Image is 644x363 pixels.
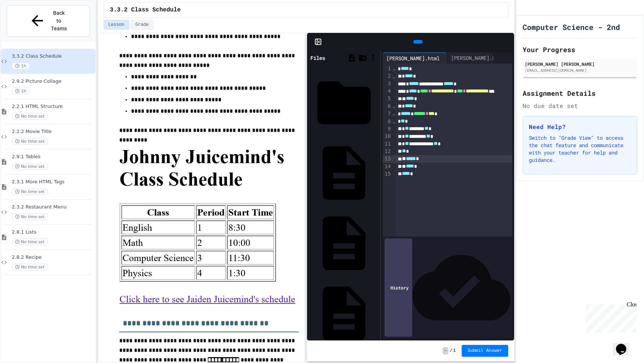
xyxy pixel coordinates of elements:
[529,122,631,131] h3: Need Help?
[12,62,30,69] span: 1h
[12,229,94,235] span: 2.8.1 Lists
[523,44,637,55] h2: Your Progress
[447,54,508,62] div: [PERSON_NAME].html
[310,54,325,62] div: Files
[383,88,392,95] div: 4
[12,154,94,160] span: 2.9.1 Tables
[392,65,396,71] span: Fold line
[3,3,51,47] div: Chat with us now!Close
[12,204,94,210] span: 2.3.2 Restaurant Menu
[12,238,48,245] span: No time set
[383,170,392,178] div: 15
[383,133,392,140] div: 10
[383,148,392,155] div: 12
[12,129,94,135] span: 2.2.2 Movie Title
[392,103,396,109] span: Fold line
[383,65,392,72] div: 1
[523,88,637,98] h2: Assignment Details
[12,179,94,185] span: 2.3.1 More HTML Tags
[453,348,456,354] span: 1
[392,118,396,124] span: Fold line
[529,134,631,164] p: Switch to "Grade View" to access the chat feature and communicate with your teacher for help and ...
[383,80,392,88] div: 3
[392,73,396,79] span: Fold line
[525,68,635,73] div: [EMAIL_ADDRESS][DOMAIN_NAME]
[12,78,94,85] span: 2.9.2 Picture Collage
[12,213,48,220] span: No time set
[385,238,412,337] div: History
[583,301,637,333] iframe: chat widget
[131,20,154,30] button: Grade
[12,188,48,195] span: No time set
[110,6,181,14] span: 3.3.2 Class Schedule
[383,72,392,80] div: 2
[12,138,48,145] span: No time set
[7,5,90,37] button: Back to Teams
[383,118,392,125] div: 8
[462,345,508,357] button: Submit Answer
[383,155,392,163] div: 13
[383,52,447,64] div: [PERSON_NAME].html
[104,20,129,30] button: Lesson
[12,163,48,170] span: No time set
[468,348,502,354] span: Submit Answer
[12,104,94,110] span: 2.2.1 HTML Structure
[383,140,392,148] div: 11
[383,125,392,133] div: 9
[383,95,392,102] div: 5
[383,103,392,110] div: 6
[50,9,68,33] span: Back to Teams
[523,22,620,32] h1: Computer Science - 2nd
[525,61,635,67] div: [PERSON_NAME] [PERSON_NAME]
[383,54,443,62] div: [PERSON_NAME].html
[383,163,392,170] div: 14
[523,101,637,110] div: No due date set
[12,264,48,271] span: No time set
[383,110,392,118] div: 7
[12,254,94,261] span: 2.8.2 Recipe
[12,113,48,120] span: No time set
[442,347,448,354] span: -
[450,348,452,354] span: /
[12,53,94,60] span: 3.3.2 Class Schedule
[613,333,637,356] iframe: chat widget
[392,111,396,116] span: Fold line
[447,52,512,64] div: [PERSON_NAME].html
[12,88,30,95] span: 1h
